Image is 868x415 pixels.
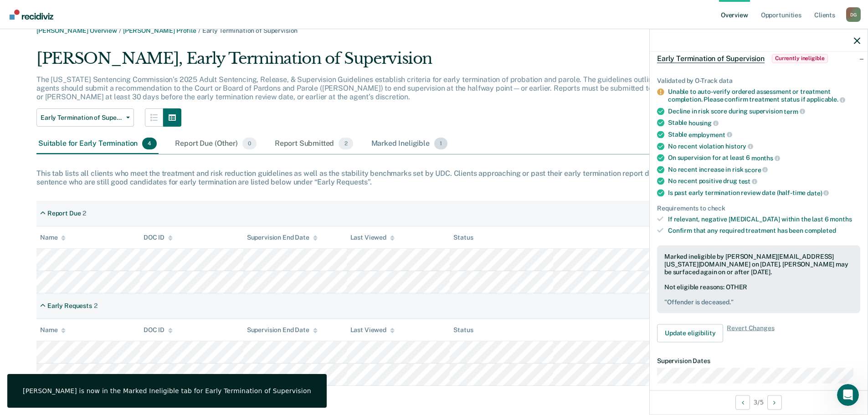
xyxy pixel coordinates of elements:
[772,54,828,63] span: Currently ineligible
[453,234,473,241] div: Status
[668,142,860,150] div: No recent violation
[668,130,860,138] div: Stable
[668,215,860,223] div: If relevant, negative [MEDICAL_DATA] within the last 6
[668,119,860,127] div: Stable
[805,227,836,234] span: completed
[144,234,173,241] div: DOC ID
[173,134,258,154] div: Report Due (Other)
[339,138,353,149] span: 2
[117,27,123,34] span: /
[830,215,852,223] span: months
[657,357,860,364] dt: Supervision Dates
[668,88,860,103] div: Unable to auto-verify ordered assessment or treatment completion. Please confirm treatment status...
[650,390,868,414] div: 3 / 5
[657,204,860,212] div: Requirements to check
[36,169,832,186] div: This tab lists all clients who meet the treatment and risk reduction guidelines as well as the st...
[350,326,395,334] div: Last Viewed
[668,107,860,115] div: Decline in risk score during supervision
[94,302,98,310] div: 2
[846,7,861,22] div: D G
[202,27,298,34] span: Early Termination of Supervision
[242,138,257,149] span: 0
[668,227,860,235] div: Confirm that any required treatment has been
[47,210,81,217] div: Report Due
[664,252,853,275] div: Marked ineligible by [PERSON_NAME][EMAIL_ADDRESS][US_STATE][DOMAIN_NAME] on [DATE]. [PERSON_NAME]...
[739,178,757,185] span: test
[36,49,688,75] div: [PERSON_NAME], Early Termination of Supervision
[751,154,780,161] span: months
[664,298,853,306] pre: " Offender is deceased. "
[846,7,861,22] button: Profile dropdown button
[273,134,355,154] div: Report Submitted
[36,134,159,154] div: Suitable for Early Termination
[664,283,853,306] div: Not eligible reasons: OTHER
[247,234,318,241] div: Supervision End Date
[23,387,311,395] div: [PERSON_NAME] is now in the Marked Ineligible tab for Early Termination of Supervision
[745,166,768,173] span: score
[247,326,318,334] div: Supervision End Date
[350,234,395,241] div: Last Viewed
[688,131,732,138] span: employment
[767,395,782,410] button: Next Opportunity
[41,114,123,122] span: Early Termination of Supervision
[196,27,202,34] span: /
[10,10,53,20] img: Recidiviz
[837,384,859,406] iframe: Intercom live chat
[36,27,117,34] a: [PERSON_NAME] Overview
[650,44,868,73] div: Early Termination of SupervisionCurrently ineligible
[807,189,829,196] span: date)
[123,27,196,34] a: [PERSON_NAME] Profile
[453,326,473,334] div: Status
[668,154,860,162] div: On supervision for at least 6
[727,324,774,342] span: Revert Changes
[40,326,66,334] div: Name
[47,302,92,310] div: Early Requests
[36,75,685,101] p: The [US_STATE] Sentencing Commission’s 2025 Adult Sentencing, Release, & Supervision Guidelines e...
[82,210,86,217] div: 2
[668,189,860,197] div: Is past early termination review date (half-time
[725,143,753,150] span: history
[784,108,805,115] span: term
[657,324,723,342] button: Update eligibility
[668,165,860,174] div: No recent increase in risk
[144,326,173,334] div: DOC ID
[657,54,765,63] span: Early Termination of Supervision
[657,77,860,84] div: Validated by O-Track data
[735,395,750,410] button: Previous Opportunity
[434,138,447,149] span: 1
[668,177,860,185] div: No recent positive drug
[142,138,157,149] span: 4
[688,119,719,127] span: housing
[370,134,450,154] div: Marked Ineligible
[40,234,66,241] div: Name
